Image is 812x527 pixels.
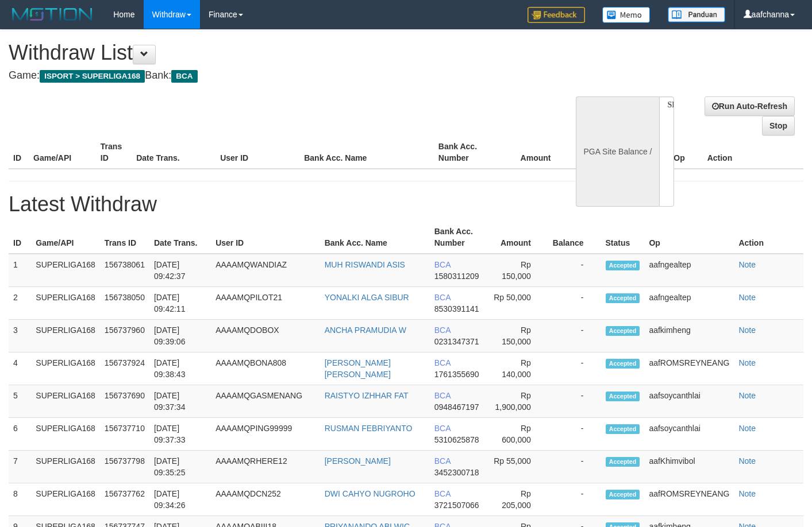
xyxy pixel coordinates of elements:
[149,254,211,287] td: [DATE] 09:42:37
[548,352,601,385] td: -
[434,391,451,400] span: BCA
[211,451,320,483] td: AAAAMQRHERE12
[762,116,795,135] a: Stop
[606,293,640,303] span: Accepted
[434,435,479,444] span: 5310625878
[100,483,149,516] td: 156737762
[434,293,451,302] span: BCA
[96,136,132,169] th: Trans ID
[29,136,96,169] th: Game/API
[486,451,548,483] td: Rp 55,000
[434,468,479,477] span: 3452300718
[325,391,409,400] a: RAISTYO IZHHAR FAT
[606,261,640,270] span: Accepted
[602,7,651,23] img: Button%20Memo.svg
[100,221,149,254] th: Trans ID
[9,254,31,287] td: 1
[501,136,568,169] th: Amount
[548,385,601,418] td: -
[31,418,100,451] td: SUPERLIGA168
[211,254,320,287] td: AAAAMQWANDIAZ
[299,136,434,169] th: Bank Acc. Name
[606,457,640,467] span: Accepted
[430,221,486,254] th: Bank Acc. Number
[434,337,479,346] span: 0231347371
[9,352,31,385] td: 4
[738,424,756,433] a: Note
[738,391,756,400] a: Note
[149,320,211,352] td: [DATE] 09:39:06
[9,221,31,254] th: ID
[738,293,756,302] a: Note
[644,221,734,254] th: Op
[325,325,406,335] a: ANCHA PRAMUDIA W
[548,451,601,483] td: -
[9,6,96,23] img: MOTION_logo.png
[149,451,211,483] td: [DATE] 09:35:25
[100,320,149,352] td: 156737960
[738,358,756,367] a: Note
[548,287,601,320] td: -
[734,221,803,254] th: Action
[9,70,530,82] h4: Game: Bank:
[149,352,211,385] td: [DATE] 09:38:43
[31,254,100,287] td: SUPERLIGA168
[606,392,640,401] span: Accepted
[548,221,601,254] th: Balance
[738,260,756,269] a: Note
[434,260,451,269] span: BCA
[325,293,409,302] a: YONALKI ALGA SIBUR
[325,260,405,269] a: MUH RISWANDI ASIS
[576,96,659,207] div: PGA Site Balance /
[644,418,734,451] td: aafsoycanthlai
[486,483,548,516] td: Rp 205,000
[434,325,451,335] span: BCA
[606,326,640,336] span: Accepted
[149,287,211,320] td: [DATE] 09:42:11
[606,359,640,369] span: Accepted
[325,489,415,498] a: DWI CAHYO NUGROHO
[644,385,734,418] td: aafsoycanthlai
[738,489,756,498] a: Note
[434,272,479,281] span: 1580311209
[568,136,629,169] th: Balance
[9,193,803,216] h1: Latest Withdraw
[149,483,211,516] td: [DATE] 09:34:26
[31,287,100,320] td: SUPERLIGA168
[215,136,299,169] th: User ID
[149,221,211,254] th: Date Trans.
[100,385,149,418] td: 156737690
[644,483,734,516] td: aafROMSREYNEANG
[31,221,100,254] th: Game/API
[434,370,479,379] span: 1761355690
[320,221,430,254] th: Bank Acc. Name
[100,352,149,385] td: 156737924
[9,320,31,352] td: 3
[9,418,31,451] td: 6
[9,41,530,64] h1: Withdraw List
[211,352,320,385] td: AAAAMQBONA808
[703,136,803,169] th: Action
[738,456,756,466] a: Note
[548,483,601,516] td: -
[9,483,31,516] td: 8
[9,287,31,320] td: 2
[100,451,149,483] td: 156737798
[100,287,149,320] td: 156738050
[325,424,413,433] a: RUSMAN FEBRIYANTO
[211,483,320,516] td: AAAAMQDCN252
[40,70,145,83] span: ISPORT > SUPERLIGA168
[434,456,451,466] span: BCA
[668,7,725,22] img: panduan.png
[149,385,211,418] td: [DATE] 09:37:34
[644,254,734,287] td: aafngealtep
[31,483,100,516] td: SUPERLIGA168
[486,320,548,352] td: Rp 150,000
[211,385,320,418] td: AAAAMQGASMENANG
[434,424,451,433] span: BCA
[211,221,320,254] th: User ID
[9,136,29,169] th: ID
[171,70,197,83] span: BCA
[548,254,601,287] td: -
[211,418,320,451] td: AAAAMQPING99999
